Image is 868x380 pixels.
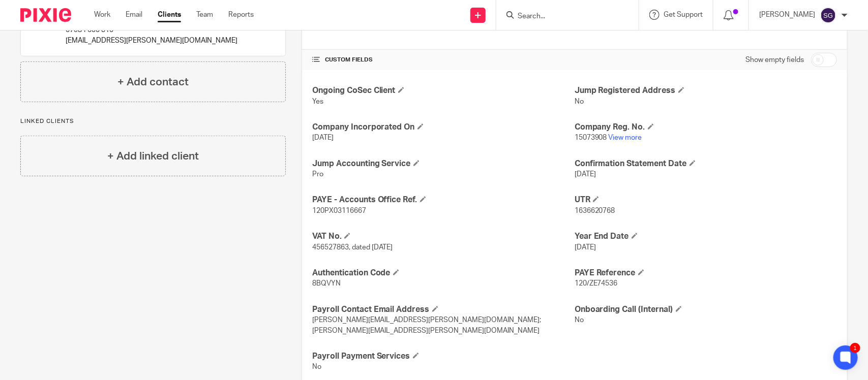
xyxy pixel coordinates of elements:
img: svg%3E [820,7,836,23]
a: Reports [228,10,254,20]
h4: Jump Registered Address [575,85,837,96]
h4: PAYE Reference [575,268,837,278]
span: 120PX03116667 [312,207,366,214]
h4: CUSTOM FIELDS [312,56,575,64]
a: View more [609,134,642,141]
h4: Company Incorporated On [312,122,575,133]
h4: Authentication Code [312,268,575,278]
h4: Confirmation Statement Date [575,159,837,169]
h4: + Add contact [117,74,189,90]
span: 120/ZE74536 [575,280,618,287]
input: Search [517,12,608,21]
h4: Ongoing CoSec Client [312,85,575,96]
p: Linked clients [20,117,286,125]
span: Get Support [664,11,703,18]
a: Team [196,10,213,20]
span: 1636620768 [575,207,615,214]
div: 1 [850,343,860,353]
span: [DATE] [312,134,334,141]
h4: Jump Accounting Service [312,159,575,169]
span: Pro [312,171,323,178]
span: [PERSON_NAME][EMAIL_ADDRESS][PERSON_NAME][DOMAIN_NAME]; [PERSON_NAME][EMAIL_ADDRESS][PERSON_NAME]... [312,316,542,334]
span: 8BQVYN [312,280,341,287]
a: Clients [158,10,181,20]
h4: Onboarding Call (Internal) [575,304,837,315]
span: No [575,316,584,324]
h4: PAYE - Accounts Office Ref. [312,195,575,205]
h4: Payroll Payment Services [312,351,575,362]
span: [DATE] [575,171,596,178]
h4: + Add linked client [107,148,199,164]
h4: Payroll Contact Email Address [312,304,575,315]
h4: Company Reg. No. [575,122,837,133]
img: Pixie [20,8,71,22]
h4: UTR [575,195,837,205]
a: Email [126,10,142,20]
span: 15073908 [575,134,607,141]
h4: Year End Date [575,231,837,242]
a: Work [94,10,110,20]
p: [EMAIL_ADDRESS][PERSON_NAME][DOMAIN_NAME] [66,36,237,46]
span: No [575,98,584,105]
span: [DATE] [575,244,596,251]
label: Show empty fields [745,55,804,65]
p: [PERSON_NAME] [759,10,815,20]
span: Yes [312,98,323,105]
span: 456527863, dated [DATE] [312,244,393,251]
h4: VAT No. [312,231,575,242]
span: No [312,363,321,370]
